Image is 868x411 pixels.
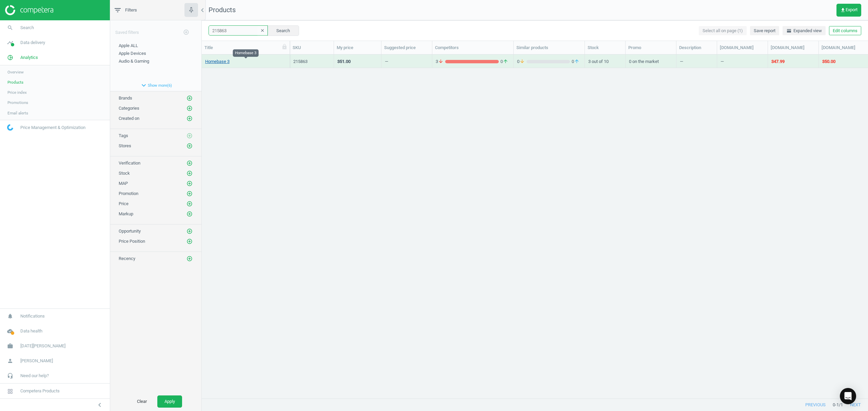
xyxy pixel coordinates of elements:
div: 347.99 [771,59,785,65]
button: add_circle_outline [186,132,193,139]
span: / 1 [839,402,843,408]
i: add_circle_outline [183,29,189,35]
div: — [680,55,713,67]
button: expand_moreShow more(6) [110,80,201,91]
button: add_circle_outline [186,143,193,149]
i: timeline [4,36,17,49]
span: Apple Devices [119,51,146,56]
button: add_circle_outline [186,255,193,262]
span: Opportunity [119,229,141,234]
span: Promotion [119,191,138,196]
div: Stock [588,45,623,51]
div: 3 out of 10 [588,55,622,67]
i: add_circle_outline [186,256,193,262]
i: arrow_upward [503,59,508,65]
span: MAP [119,181,128,186]
i: notifications [4,310,17,323]
i: add_circle_outline [186,191,193,197]
div: 215863 [293,59,330,65]
span: Filters [125,7,137,13]
i: cloud_done [4,325,17,338]
i: add_circle_outline [186,105,193,111]
button: previous [798,399,833,411]
div: — [721,59,724,67]
img: wGWNvw8QSZomAAAAABJRU5ErkJggg== [7,124,13,131]
i: add_circle_outline [186,211,193,217]
span: 3 [436,59,445,65]
i: work [4,340,17,352]
span: Stores [119,143,131,148]
button: add_circle_outline [186,238,193,245]
span: Search [20,25,34,31]
button: horizontal_splitExpanded view [783,26,826,36]
span: Price [119,201,129,206]
button: add_circle_outline [186,200,193,207]
i: filter_list [114,6,122,14]
span: [DATE][PERSON_NAME] [20,343,65,349]
i: headset_mic [4,369,17,382]
button: add_circle_outline [179,25,193,39]
span: Expanded view [786,28,822,34]
span: Created on [119,116,139,121]
button: Select all on page (1) [699,26,747,36]
button: get_appExport [836,4,861,17]
div: [DOMAIN_NAME] [720,45,765,51]
span: Audio & Gaming [119,59,149,64]
i: add_circle_outline [186,133,193,139]
i: arrow_upward [574,59,579,65]
i: add_circle_outline [186,228,193,234]
span: 0 [570,59,581,65]
span: Data delivery [20,40,45,46]
div: Saved filters [110,20,201,39]
span: Overview [7,69,24,75]
div: Suggested price [384,45,429,51]
i: search [4,21,17,34]
span: 0 [517,59,527,65]
div: Title [204,45,287,51]
div: 350.00 [822,59,835,65]
button: add_circle_outline [186,105,193,112]
button: clear [257,26,268,36]
i: get_app [840,7,846,13]
span: Need our help? [20,373,49,379]
i: expand_more [140,81,148,89]
span: Price Position [119,239,145,244]
div: grid [202,55,868,391]
i: arrow_downward [519,59,525,65]
button: add_circle_outline [186,170,193,177]
i: add_circle_outline [186,143,193,149]
span: Products [7,80,23,85]
span: Brands [119,95,132,101]
div: [DOMAIN_NAME] [822,45,867,51]
span: Price index [7,90,27,95]
a: Homebase 3 [205,59,230,65]
span: Categories [119,106,139,111]
i: add_circle_outline [186,170,193,176]
span: Products [209,6,236,14]
div: Promo [628,45,673,51]
i: add_circle_outline [186,201,193,207]
span: Analytics [20,55,38,61]
button: add_circle_outline [186,95,193,102]
i: chevron_left [96,401,104,409]
span: Notifications [20,313,45,319]
i: clear [260,28,265,33]
div: Open Intercom Messenger [840,388,856,404]
span: Competera Products [20,388,60,394]
span: Data health [20,328,42,334]
div: Competitors [435,45,511,51]
button: next [843,399,868,411]
span: Save report [754,28,775,34]
i: add_circle_outline [186,238,193,244]
button: add_circle_outline [186,190,193,197]
i: add_circle_outline [186,160,193,166]
span: Export [840,7,857,13]
input: SKU/Title search [209,25,268,36]
button: add_circle_outline [186,228,193,235]
span: 0 [499,59,510,65]
img: ajHJNr6hYgQAAAAASUVORK5CYII= [5,5,53,15]
i: add_circle_outline [186,180,193,187]
button: add_circle_outline [186,211,193,217]
button: Edit columns [829,26,861,36]
span: Promotions [7,100,28,105]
